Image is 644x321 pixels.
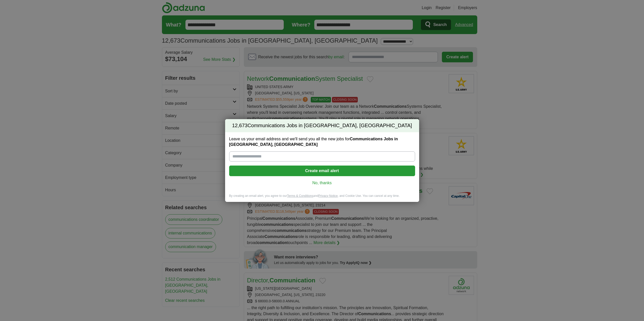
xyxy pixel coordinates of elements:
[225,194,419,202] div: By creating an email alert, you agree to our and , and Cookie Use. You can cancel at any time.
[229,137,398,147] strong: Communications Jobs in [GEOGRAPHIC_DATA], [GEOGRAPHIC_DATA]
[225,119,419,132] h2: Communications Jobs in [GEOGRAPHIC_DATA], [GEOGRAPHIC_DATA]
[229,136,415,147] label: Leave us your email address and we'll send you all the new jobs for
[229,166,415,176] button: Create email alert
[233,180,411,186] a: No, thanks
[318,194,338,198] a: Privacy Notice
[232,122,247,129] span: 12,673
[287,194,313,198] a: Terms & Conditions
